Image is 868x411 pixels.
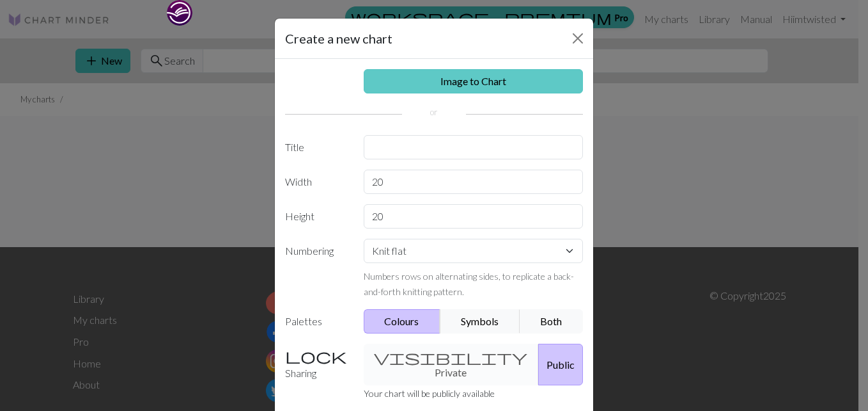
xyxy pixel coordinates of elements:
button: Colours [364,309,441,334]
label: Sharing [277,344,356,385]
label: Palettes [277,309,356,334]
button: Public [538,344,583,385]
label: Title [277,135,356,159]
small: Numbers rows on alternating sides, to replicate a back-and-forth knitting pattern. [364,271,574,297]
button: Both [520,309,584,334]
label: Height [277,204,356,229]
a: Image to Chart [364,69,584,93]
button: Close [568,28,588,49]
label: Numbering [277,239,356,299]
small: Your chart will be publicly available [364,388,495,399]
h5: Create a new chart [285,29,392,48]
label: Width [277,170,356,194]
button: Symbols [440,309,520,334]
